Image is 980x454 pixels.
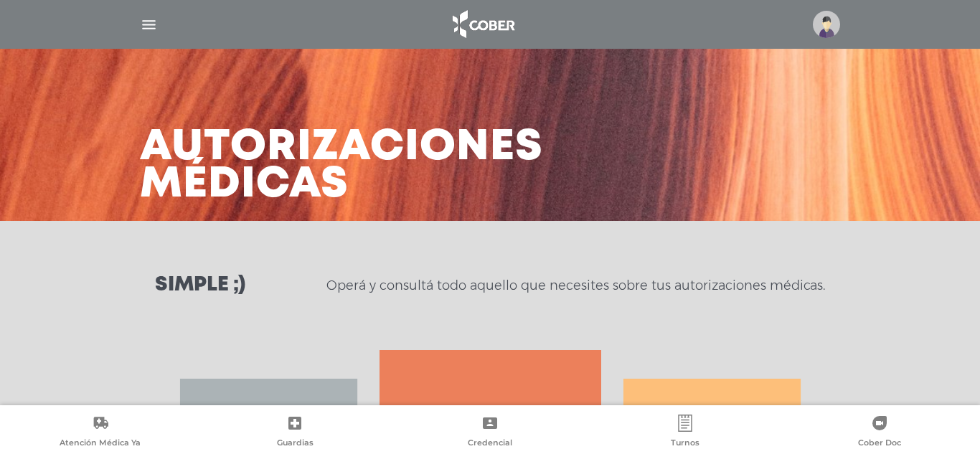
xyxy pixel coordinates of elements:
[392,415,588,451] a: Credencial
[671,438,699,450] span: Turnos
[3,415,198,451] a: Atención Médica Ya
[326,277,825,294] p: Operá y consultá todo aquello que necesites sobre tus autorizaciones médicas.
[60,438,141,450] span: Atención Médica Ya
[155,275,245,295] h3: Simple ;)
[140,16,158,34] img: Cober_menu-lines-white.svg
[588,415,783,451] a: Turnos
[445,7,520,42] img: logo_cober_home-white.png
[782,415,977,451] a: Cober Doc
[468,438,512,450] span: Credencial
[198,415,393,451] a: Guardias
[858,438,901,450] span: Cober Doc
[140,129,543,204] h3: Autorizaciones médicas
[813,11,840,38] img: profile-placeholder.svg
[277,438,314,450] span: Guardias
